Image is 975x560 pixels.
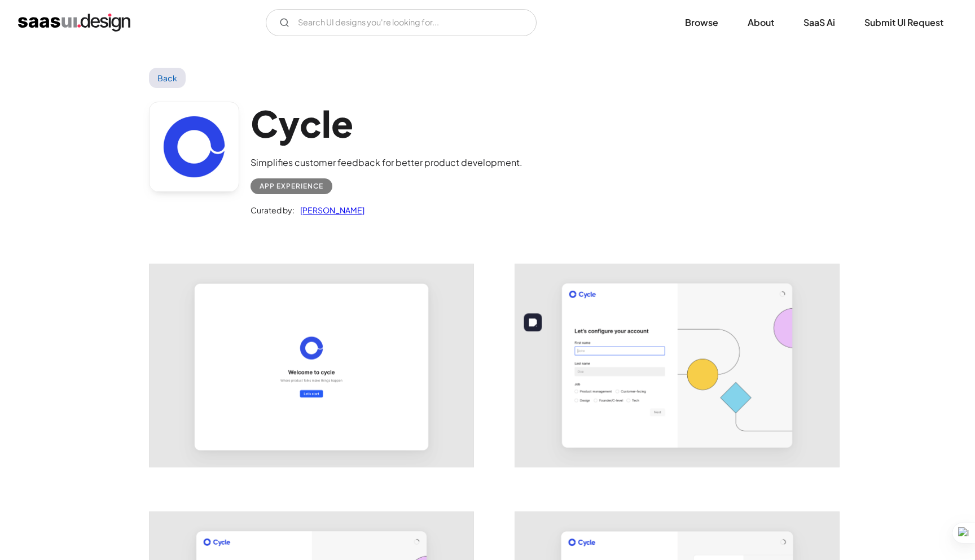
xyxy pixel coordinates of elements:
[18,14,130,32] a: home
[515,264,839,467] img: 641986feeb070a7dfc292507_Cycle%20Account%20Configuration%20Screen.png
[251,203,295,217] div: Curated by:
[251,156,522,169] div: Simplifies customer feedback for better product development.
[671,10,732,35] a: Browse
[790,10,849,35] a: SaaS Ai
[150,264,473,467] img: 641986e1504ff51eaad84d49_Cycle%20Welcome%20Screen.png
[266,9,537,36] form: Email Form
[149,68,186,88] a: Back
[515,264,839,467] a: open lightbox
[266,9,537,36] input: Search UI designs you're looking for...
[150,264,473,467] a: open lightbox
[260,180,323,193] div: App Experience
[295,203,364,217] a: [PERSON_NAME]
[251,102,522,145] h1: Cycle
[734,10,788,35] a: About
[851,10,957,35] a: Submit UI Request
